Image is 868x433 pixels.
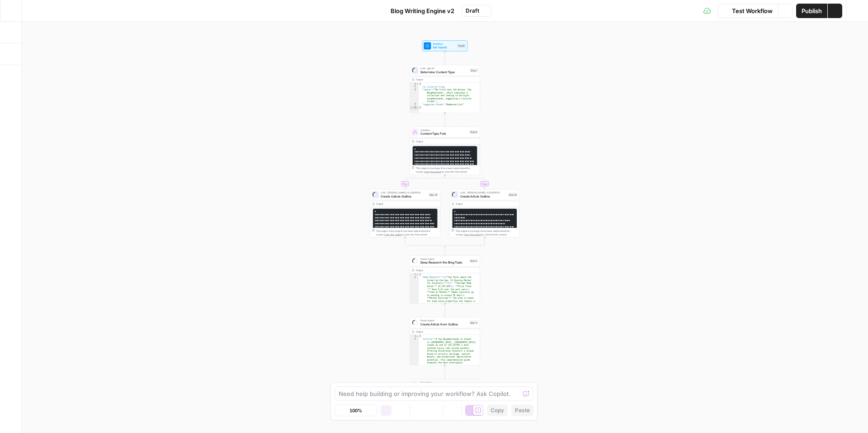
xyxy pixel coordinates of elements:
[420,322,467,326] span: Create Article from Outline
[376,229,439,236] div: This output is too large & has been abbreviated for review. to view the full content.
[416,335,419,338] span: Toggle code folding, rows 1 through 3
[381,194,427,198] span: Create Listicle Outline
[420,66,468,70] span: LLM · gpt-4.1
[470,68,478,72] div: Step 1
[416,268,467,272] div: Output
[377,4,460,18] button: Blog Writing Engine v2
[381,191,427,194] span: LLM · [PERSON_NAME]-4-20250514
[718,4,778,18] button: Test Workflow
[420,128,467,132] span: Condition
[466,7,479,15] span: Draft
[420,70,468,74] span: Determine Content Type
[460,191,506,194] span: LLM · [PERSON_NAME]-4-20250514
[391,6,454,15] span: Blog Writing Engine v2
[469,130,478,134] div: Step 6
[410,103,419,106] div: 4
[460,194,506,198] span: Create Article Outline
[444,51,445,64] g: Edge from start to step_1
[487,405,508,416] button: Copy
[457,44,466,48] div: Inputs
[410,317,480,365] div: Power AgentCreate Article from OutlineStep 4Output{ "Article":"# Top Neighborhoods to Invest in [...
[410,273,419,276] div: 1
[420,260,467,265] span: Deep Research the Blog Topic
[416,83,419,86] span: Toggle code folding, rows 1 through 5
[410,335,419,338] div: 1
[433,42,455,46] span: Workflow
[416,166,478,174] div: This output is too large & has been abbreviated for review. to view the full content.
[444,365,445,378] g: Edge from step_4 to step_5
[410,40,480,51] div: WorkflowSet InputsInputs
[410,255,480,303] div: Power AgentDeep Research the Blog TopicStep 3Output{ "Deep Research":"\n**Top Facts about the Car...
[429,193,439,197] div: Step 14
[410,65,480,113] div: LLM · gpt-4.1Determine Content TypeStep 1Output{ "is_listicle":true, "reason":"The title uses the...
[456,229,518,236] div: This output is too large & has been abbreviated for review. to view the full content.
[508,193,518,197] div: Step 15
[732,6,773,15] span: Test Workflow
[456,202,507,206] div: Output
[464,233,481,236] span: Copy the output
[384,233,401,236] span: Copy the output
[420,257,467,261] span: Power Agent
[416,273,419,276] span: Toggle code folding, rows 1 through 3
[410,379,480,390] div: IntegrationSave to Google DocsStep 5
[410,85,419,89] div: 2
[469,320,478,325] div: Step 4
[405,175,445,189] g: Edge from step_6 to step_14
[469,259,478,263] div: Step 3
[349,407,362,414] span: 100%
[444,304,445,317] g: Edge from step_3 to step_4
[405,237,445,248] g: Edge from step_14 to step_6-conditional-end
[445,175,485,189] g: Edge from step_6 to step_15
[444,247,445,255] g: Edge from step_6-conditional-end to step_3
[416,330,467,334] div: Output
[410,83,419,86] div: 1
[410,106,419,109] div: 5
[420,381,467,384] span: Integration
[376,202,428,206] div: Output
[796,4,827,18] button: Publish
[416,78,467,81] div: Output
[410,89,419,104] div: 3
[433,45,455,50] span: Set Inputs
[424,170,441,173] span: Copy the output
[445,237,485,248] g: Edge from step_15 to step_6-conditional-end
[420,132,467,136] span: Content Type Fork
[511,405,533,416] button: Paste
[515,406,530,414] span: Paste
[416,140,467,143] div: Output
[491,406,504,414] span: Copy
[444,113,445,126] g: Edge from step_1 to step_6
[802,6,822,15] span: Publish
[462,5,491,17] button: Draft
[420,319,467,322] span: Power Agent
